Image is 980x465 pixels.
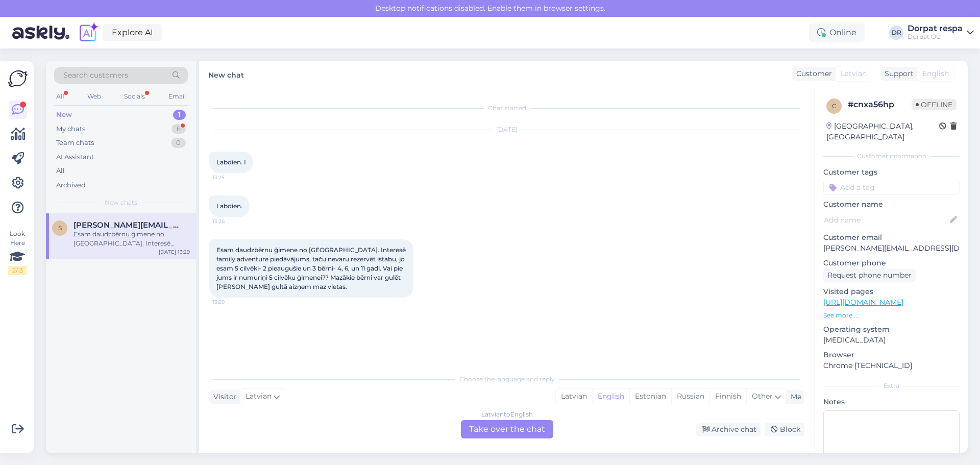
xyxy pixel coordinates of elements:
[216,158,246,166] span: Labdien. I
[122,90,147,103] div: Socials
[823,180,960,195] input: Add a tag
[823,324,960,335] p: Operating system
[171,124,186,134] div: 6
[823,199,960,210] p: Customer name
[765,423,804,436] div: Block
[823,360,960,371] p: Chrome [TECHNICAL_ID]
[159,248,190,256] div: [DATE] 13:29
[85,90,103,103] div: Web
[792,68,832,79] div: Customer
[56,138,94,148] div: Team chats
[592,389,629,404] div: English
[208,67,244,81] label: New chat
[212,174,251,181] span: 13:25
[105,198,137,207] span: New chats
[212,217,251,225] span: 13:26
[922,68,949,79] span: English
[823,268,916,282] div: Request phone number
[209,125,804,134] div: [DATE]
[216,246,407,290] span: Esam daudzbērnu ģimene no [GEOGRAPHIC_DATA]. Interesē family adventure piedāvājums, taču nevaru r...
[696,423,761,436] div: Archive chat
[171,138,186,148] div: 0
[209,391,237,402] div: Visitor
[481,410,533,419] div: Latvian to English
[56,166,65,176] div: All
[671,389,709,404] div: Russian
[823,258,960,268] p: Customer phone
[461,420,553,438] div: Take over the chat
[824,214,948,226] input: Add name
[823,311,960,320] p: See more ...
[823,381,960,390] div: Extra
[889,26,903,40] div: DR
[56,124,85,134] div: My chats
[752,391,773,401] span: Other
[823,167,960,178] p: Customer tags
[823,397,960,407] p: Notes
[841,68,867,79] span: Latvian
[787,391,801,402] div: Me
[103,24,162,41] a: Explore AI
[8,69,28,88] img: Askly Logo
[823,286,960,297] p: Visited pages
[212,298,251,306] span: 13:29
[58,224,62,232] span: s
[709,389,746,404] div: Finnish
[8,229,27,275] div: Look Here
[823,232,960,243] p: Customer email
[63,70,128,81] span: Search customers
[56,152,94,162] div: AI Assistant
[78,22,99,43] img: explore-ai
[823,243,960,254] p: [PERSON_NAME][EMAIL_ADDRESS][DOMAIN_NAME]
[556,389,592,404] div: Latvian
[809,23,865,42] div: Online
[173,110,186,120] div: 1
[832,102,837,110] span: c
[823,152,960,161] div: Customer information
[629,389,671,404] div: Estonian
[209,375,804,384] div: Choose the language and reply
[246,391,272,402] span: Latvian
[216,202,242,210] span: Labdien.
[56,110,72,120] div: New
[73,230,190,248] div: Esam daudzbērnu ģimene no [GEOGRAPHIC_DATA]. Interesē family adventure piedāvājums, taču nevaru r...
[54,90,66,103] div: All
[823,298,903,307] a: [URL][DOMAIN_NAME]
[166,90,188,103] div: Email
[880,68,914,79] div: Support
[8,266,27,275] div: 2 / 3
[823,350,960,360] p: Browser
[826,121,939,142] div: [GEOGRAPHIC_DATA], [GEOGRAPHIC_DATA]
[908,25,974,41] a: Dorpat respaDorpat OÜ
[209,104,804,113] div: Chat started
[908,33,963,41] div: Dorpat OÜ
[823,335,960,346] p: [MEDICAL_DATA]
[848,99,912,111] div: # cnxa56hp
[908,25,963,33] div: Dorpat respa
[73,221,180,230] span: simona.racinska@gmail.com
[912,99,957,110] span: Offline
[56,180,86,190] div: Archived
